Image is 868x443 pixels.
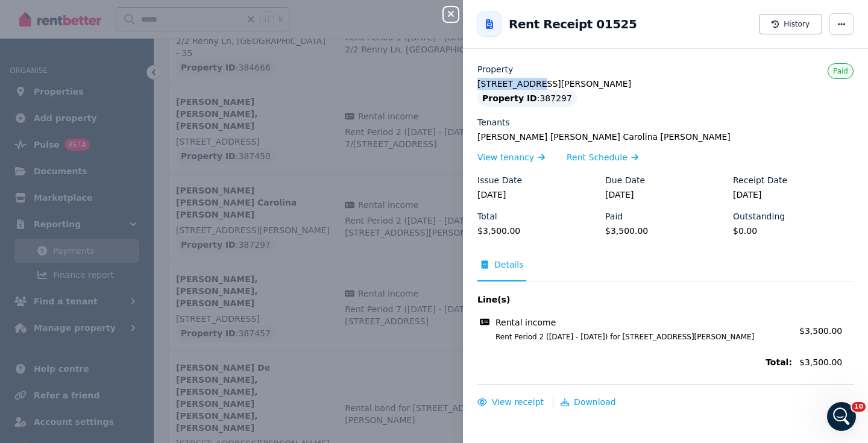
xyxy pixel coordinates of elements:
[58,15,150,27] p: The team can also help
[481,332,792,342] span: Rent Period 2 ([DATE] - [DATE]) for [STREET_ADDRESS][PERSON_NAME]
[19,116,222,175] div: You can explain to [PERSON_NAME] and [PERSON_NAME] that they each need to complete their individu...
[567,151,638,163] a: Rent Schedule
[477,151,534,163] span: View tenancy
[19,180,222,239] div: Let them know they should have received an with a unique link to get started with their setup pro...
[207,346,226,365] button: Send a message…
[19,351,28,360] button: Emoji picker
[827,402,856,431] iframe: Intercom live chat
[19,245,222,257] div: The onboarding steps typically include:
[212,5,233,27] div: Close
[28,278,222,289] li: Signing the lease agreement
[852,402,866,412] span: 10
[495,316,556,328] span: Rental income
[477,356,792,368] span: Total:
[38,351,48,360] button: Gif picker
[482,92,537,104] span: Property ID
[605,174,645,186] label: Due Date
[28,292,222,303] li: Adding a payment method
[477,259,854,281] nav: Tabs
[477,294,792,306] span: Line(s)
[561,396,616,408] button: Download
[567,151,627,163] span: Rent Schedule
[733,174,787,186] label: Receipt Date
[8,5,31,28] button: go back
[28,320,222,331] li: Making any early payments
[477,210,497,222] label: Total
[58,6,159,15] h1: The RentBetter Team
[10,325,231,346] textarea: Message…
[833,67,848,75] span: Paid
[477,174,522,186] label: Issue Date
[57,351,67,360] button: Upload attachment
[605,210,623,222] label: Paid
[733,189,854,201] legend: [DATE]
[605,189,726,201] legend: [DATE]
[477,116,510,128] label: Tenants
[10,108,231,430] div: You can explain to [PERSON_NAME] and [PERSON_NAME] that they each need to complete their individu...
[28,263,222,275] li: Creating their RentBetter account
[477,225,598,237] legend: $3,500.00
[605,225,726,237] legend: $3,500.00
[477,131,854,143] legend: [PERSON_NAME] [PERSON_NAME] Carolina [PERSON_NAME]
[494,259,524,271] span: Details
[492,397,544,407] span: View receipt
[30,193,99,203] b: email and SMS
[477,151,545,163] a: View tenancy
[477,63,513,75] label: Property
[477,90,577,107] div: : 387297
[477,78,854,90] legend: [STREET_ADDRESS][PERSON_NAME]
[85,165,95,174] a: Source reference 5610162:
[574,397,616,407] span: Download
[799,356,854,368] span: $3,500.00
[477,396,544,408] button: View receipt
[477,189,598,201] legend: [DATE]
[733,225,854,237] legend: $0.00
[77,351,86,360] button: Start recording
[10,108,231,432] div: The RentBetter Team says…
[159,206,169,216] a: Source reference 9596209:
[799,326,842,336] span: $3,500.00
[34,7,54,26] img: Profile image for The RentBetter Team
[733,210,785,222] label: Outstanding
[189,5,212,28] button: Home
[759,14,822,34] button: History
[509,16,637,33] h2: Rent Receipt 01525
[28,306,222,318] li: Paying the bond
